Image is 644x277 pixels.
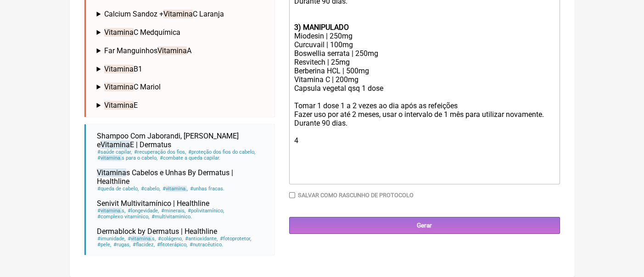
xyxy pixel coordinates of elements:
div: Boswellia serrata | 250mg Resvitech | 25mg Berberina HCL | 500mg Vitamina C | 200mg [294,49,554,84]
span: complexo vitamínico [97,214,150,220]
span: minerais [161,208,186,214]
span: Vitamina [163,10,193,18]
span: nutracêutico [189,242,224,248]
span: s para o cabelo [97,155,158,161]
span: Vitamina [104,28,134,37]
span: Calcium Sandoz + C Laranja [104,10,224,18]
span: C Medquímica [104,28,180,37]
span: Shampoo Com Jaborandi, [PERSON_NAME] e E | Dermatus [97,132,239,149]
div: Curcuvail | 100mg [294,40,554,49]
strong: 3) MANIPULADO [294,23,348,32]
span: s [127,236,156,242]
span: imunidade [97,236,126,242]
span: cabelo [140,186,161,192]
span: multivitaminico [151,214,192,220]
span: longevidade [127,208,159,214]
summary: VitaminaB1 [97,65,267,73]
span: fitoterápico [157,242,188,248]
summary: VitaminaE [97,101,267,110]
span: pele [97,242,112,248]
summary: VitaminaC Mariol [97,83,267,91]
span: E [104,101,138,110]
span: rugas [113,242,131,248]
span: Far Manguinhos A [104,46,191,55]
span: vitamina [101,155,122,161]
span: recuperação dos fios [134,149,186,155]
span: Vitamina [104,101,134,110]
span: unhas fracas [190,186,225,192]
span: Vitamina [97,168,126,177]
div: Tomar 1 dose 1 a 2 vezes ao dia após as refeições [294,101,554,110]
summary: Calcium Sandoz +VitaminaC Laranja [97,10,267,18]
label: Salvar como rascunho de Protocolo [298,192,414,199]
span: s Cabelos e Unhas By Dermatus | Healthline [97,168,233,186]
span: Vitamina [104,65,134,73]
span: colágeno [157,236,183,242]
span: fotoprotetor [219,236,252,242]
span: vitamina [131,236,152,242]
summary: Far ManguinhosVitaminaA [97,46,267,55]
input: Gerar [289,217,560,234]
span: Vitamina [157,46,187,55]
div: Capsula vegetal qsq 1 dose [294,84,554,93]
span: s [97,208,126,214]
span: flacidez [132,242,155,248]
span: Vitamina [101,140,130,149]
span: vitamina [166,186,187,192]
span: C Mariol [104,83,161,91]
span: Dermablock by Dermatus | Healthline [97,227,217,236]
div: ㅤ [294,162,554,181]
span: antioxidante [185,236,218,242]
div: Fazer uso por até 2 meses, usar o intervalo de 1 mês para utilizar novamente. Durante 90 dias. 4 [294,110,554,145]
span: saúde capilar [97,149,132,155]
summary: VitaminaC Medquímica [97,28,267,37]
span: polivitamínico [187,208,224,214]
span: queda de cabelo [97,186,139,192]
span: vitamina [101,208,122,214]
span: Vitamina [104,83,134,91]
span: proteção dos fios do cabelo [188,149,256,155]
span: B1 [104,65,142,73]
span: Senivit Multivitamínico | Healthline [97,199,209,208]
span: combate a queda capilar [159,155,221,161]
